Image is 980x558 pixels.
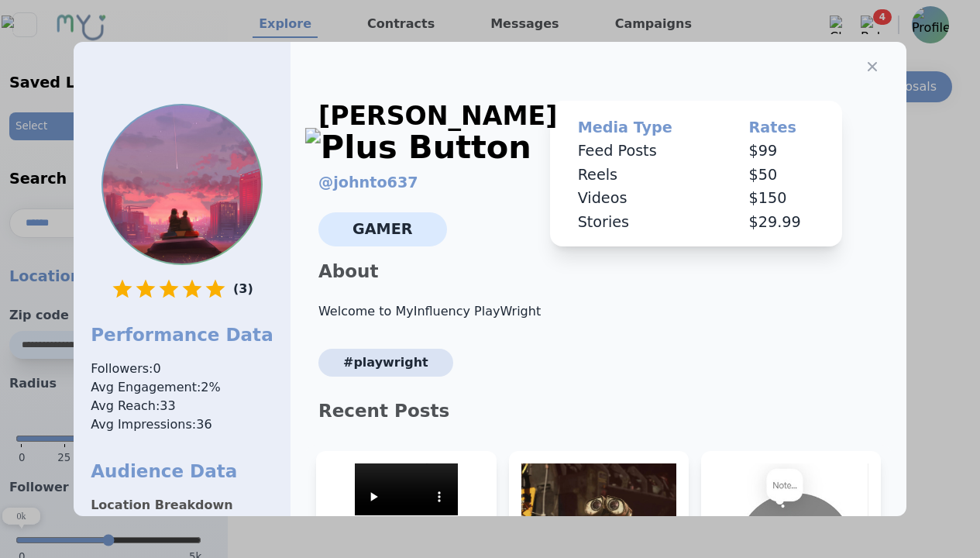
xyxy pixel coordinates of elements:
[556,211,727,235] td: Stories
[556,139,727,164] td: Feed Posts
[103,105,261,263] img: Profile
[233,277,253,301] p: ( 3 )
[306,398,891,423] p: Recent Posts
[91,496,273,515] p: Location Breakdown
[305,128,531,167] img: Plus Button
[318,212,447,246] span: Gamer
[318,101,557,163] div: [PERSON_NAME]
[556,164,727,188] td: Reels
[556,116,727,139] th: Media Type
[727,187,837,211] td: $ 150
[727,164,837,188] td: $ 50
[306,302,891,321] p: Welcome to MyInfluency PlayWright
[318,174,418,191] a: @johnto637
[91,415,273,434] span: Avg Impressions: 36
[306,259,891,284] p: About
[91,360,273,378] span: Followers: 0
[556,187,727,211] td: Videos
[91,378,273,397] span: Avg Engagement: 2 %
[727,211,837,235] td: $ 29.99
[91,397,273,415] span: Avg Reach: 33
[91,322,273,347] h1: Performance Data
[318,349,453,377] span: #PlayWright
[727,116,837,139] th: Rates
[91,459,273,484] h1: Audience Data
[727,139,837,164] td: $ 99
